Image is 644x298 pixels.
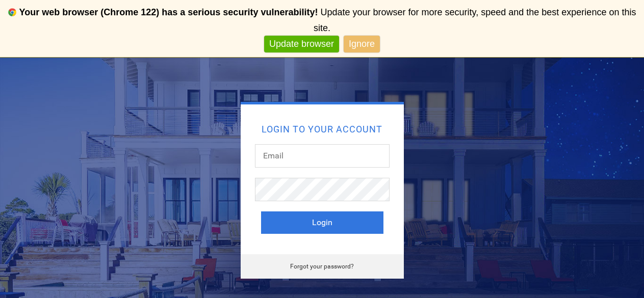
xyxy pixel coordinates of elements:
[19,7,318,17] b: Your web browser (Chrome 122) has a serious security vulnerability!
[344,36,380,52] a: Ignore
[314,7,636,33] span: Update your browser for more security, speed and the best experience on this site.
[264,36,339,52] a: Update browser
[261,125,383,134] h2: Login to your account
[290,263,354,270] a: Forgot your password?
[255,144,390,168] input: Email
[261,211,383,234] button: Login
